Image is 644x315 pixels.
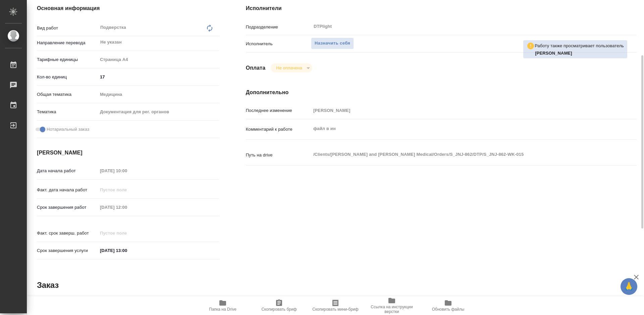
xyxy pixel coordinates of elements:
span: 🙏 [623,279,635,294]
button: 🙏 [621,278,637,295]
input: Пустое поле [311,106,604,115]
p: Факт. дата начала работ [37,187,98,193]
button: Не оплачена [274,65,304,71]
div: Не оплачена [271,63,312,72]
p: Срок завершения работ [37,204,98,211]
h4: Основная информация [37,4,219,12]
input: Пустое поле [98,228,156,238]
span: Ссылка на инструкции верстки [368,305,416,314]
h2: Заказ [37,280,59,291]
b: [PERSON_NAME] [535,51,572,56]
p: Направление перевода [37,40,98,46]
p: Последнее изменение [246,107,311,114]
p: Подразделение [246,24,311,30]
h4: Оплата [246,64,266,72]
p: Путь на drive [246,152,311,159]
span: Обновить файлы [432,307,465,312]
button: Обновить файлы [420,296,476,315]
input: ✎ Введи что-нибудь [98,246,156,255]
div: Медицина [98,89,219,100]
h4: Дополнительно [246,88,637,97]
span: Скопировать бриф [261,307,297,312]
p: Исполнитель [246,41,311,47]
p: Васильева Ольга [535,50,624,57]
p: Вид работ [37,25,98,31]
span: Назначить себя [315,40,350,47]
p: Срок завершения услуги [37,247,98,254]
span: Нотариальный заказ [47,126,89,133]
button: Ссылка на инструкции верстки [364,296,420,315]
textarea: /Clients/[PERSON_NAME] and [PERSON_NAME] Medical/Orders/S_JNJ-862/DTP/S_JNJ-862-WK-015 [311,149,604,160]
p: Тарифные единицы [37,56,98,63]
button: Папка на Drive [195,296,251,315]
p: Тематика [37,109,98,115]
input: ✎ Введи что-нибудь [98,72,219,82]
button: Назначить себя [311,38,354,49]
p: Комментарий к работе [246,126,311,133]
span: Скопировать мини-бриф [312,307,358,312]
button: Скопировать бриф [251,296,307,315]
p: Общая тематика [37,91,98,98]
div: Документация для рег. органов [98,106,219,118]
input: Пустое поле [98,166,156,176]
p: Дата начала работ [37,168,98,174]
p: Факт. срок заверш. работ [37,230,98,237]
input: Пустое поле [98,185,156,195]
h4: Исполнители [246,4,637,12]
button: Скопировать мини-бриф [307,296,364,315]
p: Работу также просматривает пользователь [535,43,624,49]
span: Папка на Drive [209,307,236,312]
textarea: файл в ин [311,123,604,134]
div: Страница А4 [98,54,219,65]
h4: [PERSON_NAME] [37,149,219,157]
p: Кол-во единиц [37,74,98,80]
input: Пустое поле [98,202,156,212]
